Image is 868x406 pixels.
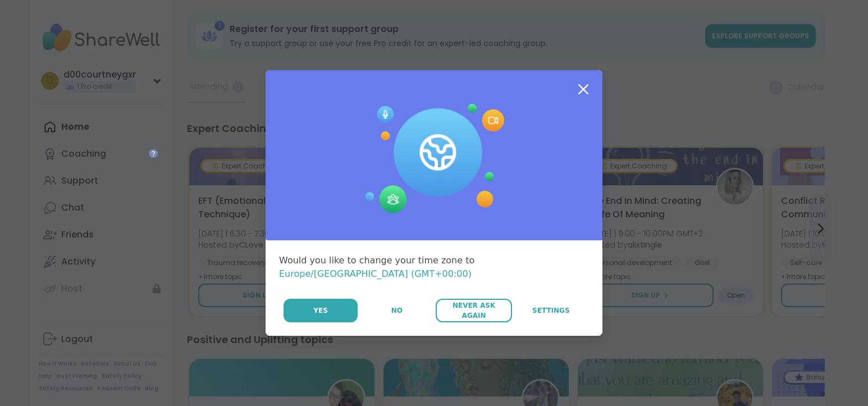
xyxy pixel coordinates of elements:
[313,305,328,316] span: Yes
[391,305,403,316] span: No
[284,299,358,322] button: Yes
[513,299,589,322] a: Settings
[436,299,511,322] button: Never Ask Again
[149,149,158,158] iframe: Spotlight
[359,299,435,322] button: No
[364,104,504,214] img: Session Experience
[532,305,570,316] span: Settings
[279,268,472,279] span: Europe/[GEOGRAPHIC_DATA] (GMT+00:00)
[441,300,506,321] span: Never Ask Again
[279,254,589,281] div: Would you like to change your time zone to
